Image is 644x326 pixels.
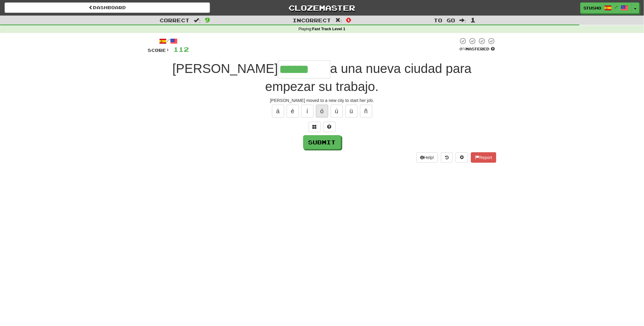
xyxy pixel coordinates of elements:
span: 112 [174,45,189,53]
span: 0 % [460,46,466,51]
span: / [615,5,618,9]
span: 1 [470,16,476,24]
button: á [272,105,284,118]
button: Report [471,152,496,163]
div: Mastered [458,46,496,52]
button: Switch sentence to multiple choice alt+p [309,122,321,132]
span: Correct [160,17,190,23]
strong: Fast Track Level 1 [312,27,346,31]
span: Incorrect [293,17,331,23]
button: Submit [303,135,341,149]
button: ú [331,105,343,118]
button: é [287,105,299,118]
span: Stusho [584,5,602,11]
button: Round history (alt+y) [441,152,453,163]
button: ó [316,105,328,118]
span: [PERSON_NAME] [172,61,278,76]
span: : [460,18,466,23]
div: / [148,37,189,45]
span: 0 [346,16,351,24]
button: Help! [417,152,438,163]
a: Stusho / [580,2,632,13]
div: [PERSON_NAME] moved to a new city to start her job. [148,97,496,103]
span: 9 [205,16,210,24]
span: : [335,18,342,23]
a: Clozemaster [219,2,425,13]
span: To go [434,17,455,23]
span: a una nueva ciudad para empezar su trabajo. [265,61,472,94]
button: Single letter hint - you only get 1 per sentence and score half the points! alt+h [323,122,336,132]
button: í [301,105,314,118]
span: Score: [148,48,170,53]
button: ñ [360,105,372,118]
button: ü [345,105,358,118]
span: : [194,18,201,23]
a: Dashboard [5,2,210,13]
